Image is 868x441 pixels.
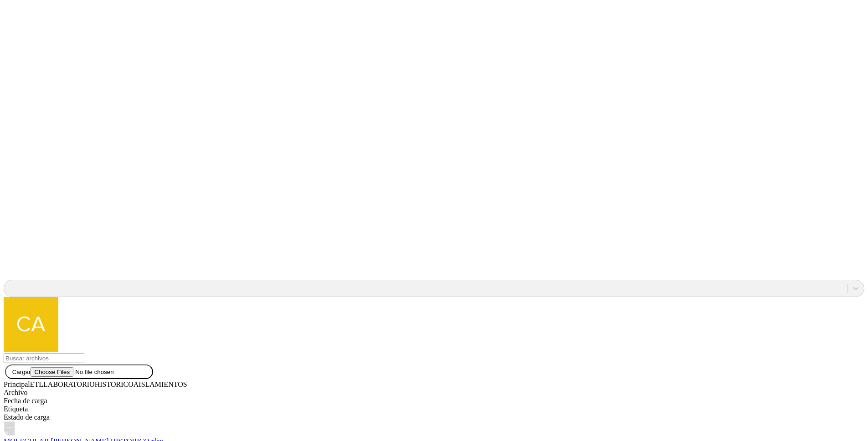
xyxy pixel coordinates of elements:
span: AISLAMIENTOS [134,380,187,388]
div: Fecha de carga [4,397,864,405]
span: LABORATORIO [43,380,95,388]
div: Archivo [4,389,864,397]
label: Cargar [12,369,146,375]
span: HISTORICO [95,380,134,388]
span: ETL [30,380,43,388]
div: Estado de carga [4,413,864,421]
button: Cargar [5,364,153,379]
div: Etiqueta [4,405,864,413]
span: Principal [4,380,30,388]
img: camilo.loaiza@asimetrix.co profile pic [4,297,58,352]
input: Cargar [31,367,146,377]
input: Buscar archivos [4,354,84,363]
